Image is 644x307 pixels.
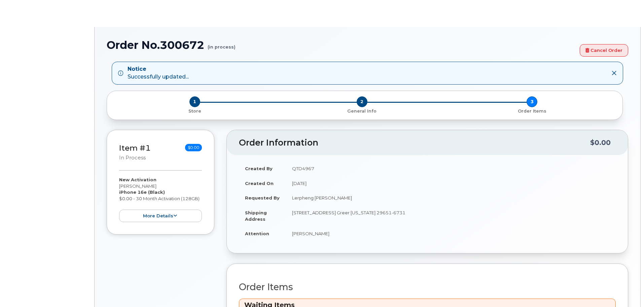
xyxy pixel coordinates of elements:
[286,226,616,241] td: [PERSON_NAME]
[112,107,277,114] a: 1 Store
[119,177,156,182] strong: New Activation
[357,96,367,107] span: 2
[119,189,165,195] strong: iPhone 16e (Black)
[185,144,202,151] span: $0.00
[277,107,447,114] a: 2 General Info
[245,195,280,201] strong: Requested By
[119,210,202,222] button: more details
[286,205,616,226] td: [STREET_ADDRESS] Greer [US_STATE] 29651-6731
[119,155,146,161] small: in process
[128,65,189,81] div: Successfully updated...
[245,231,269,236] strong: Attention
[239,282,616,292] h2: Order Items
[239,138,590,148] h2: Order Information
[128,65,189,73] strong: Notice
[286,176,616,191] td: [DATE]
[189,96,200,107] span: 1
[107,39,576,51] h1: Order No.300672
[580,44,628,57] a: Cancel Order
[245,210,267,222] strong: Shipping Address
[245,166,273,171] strong: Created By
[280,108,444,114] p: General Info
[286,190,616,205] td: Lerpheng [PERSON_NAME]
[245,181,274,186] strong: Created On
[115,108,274,114] p: Store
[590,136,611,149] div: $0.00
[286,161,616,176] td: QTD4967
[208,39,236,50] small: (in process)
[119,143,151,153] a: Item #1
[119,177,202,222] div: [PERSON_NAME] $0.00 - 30 Month Activation (128GB)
